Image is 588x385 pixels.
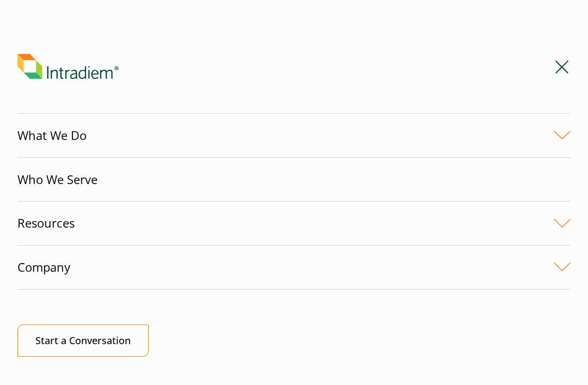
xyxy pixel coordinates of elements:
img: Intradiem [17,54,119,79]
a: Company [17,246,571,289]
a: Link to homepage of Intradiem [17,54,553,79]
a: Who We Serve [17,158,571,201]
a: What We Do [17,114,571,157]
a: Start a Conversation [17,325,149,357]
a: Resources [17,201,571,245]
button: Mobile Navigation Button [553,58,571,75]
